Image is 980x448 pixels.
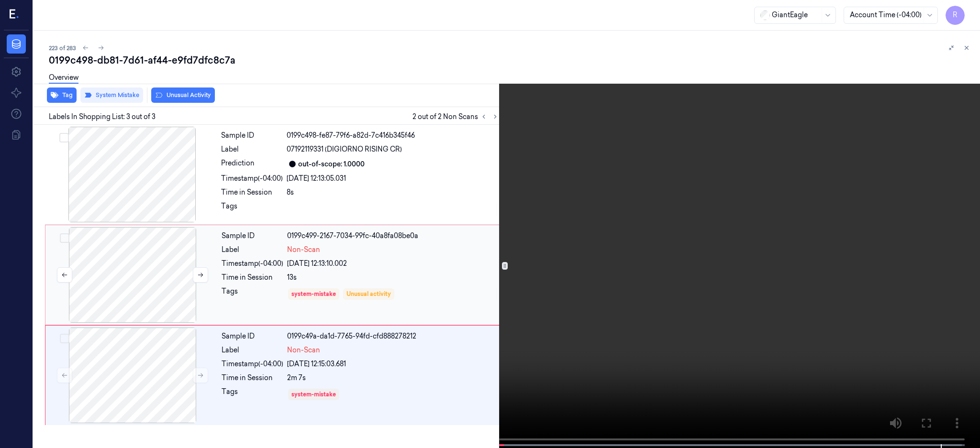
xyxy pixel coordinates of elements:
[287,174,499,184] div: [DATE] 12:13:05.031
[287,359,499,369] div: [DATE] 12:15:03.681
[221,131,283,141] div: Sample ID
[49,73,78,84] a: Overview
[222,286,283,302] div: Tags
[287,231,499,241] div: 0199c499-2167-7034-99fc-40a8fa08be0a
[287,245,320,255] span: Non-Scan
[222,387,283,402] div: Tags
[287,187,499,197] div: 8s
[222,273,283,283] div: Time in Session
[49,44,76,52] span: 223 of 283
[59,133,69,142] button: Select row
[287,345,320,355] span: Non-Scan
[221,174,283,184] div: Timestamp (-04:00)
[287,259,499,269] div: [DATE] 12:13:10.002
[287,373,499,383] div: 2m 7s
[222,231,283,241] div: Sample ID
[80,87,143,103] button: System Mistake
[60,334,69,343] button: Select row
[287,131,499,141] div: 0199c498-fe87-79f6-a82d-7c416b345f46
[287,331,499,341] div: 0199c49a-da1d-7765-94fd-cfd888278212
[222,259,283,269] div: Timestamp (-04:00)
[221,201,283,217] div: Tags
[49,54,972,67] div: 0199c498-db81-7d61-af44-e9fd7dfc8c7a
[298,159,365,169] div: out-of-scope: 1.0000
[287,273,499,283] div: 13s
[151,87,215,103] button: Unusual Activity
[346,290,391,298] div: Unusual activity
[287,144,402,154] span: 07192119331 (DIGIORNO RISING CR)
[222,245,283,255] div: Label
[412,111,501,122] span: 2 out of 2 Non Scans
[946,6,965,25] button: R
[47,87,77,103] button: Tag
[222,359,283,369] div: Timestamp (-04:00)
[291,290,336,298] div: system-mistake
[49,112,156,122] span: Labels In Shopping List: 3 out of 3
[222,373,283,383] div: Time in Session
[222,331,283,341] div: Sample ID
[291,390,336,399] div: system-mistake
[60,233,69,243] button: Select row
[221,158,283,170] div: Prediction
[221,144,283,154] div: Label
[221,187,283,197] div: Time in Session
[222,345,283,355] div: Label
